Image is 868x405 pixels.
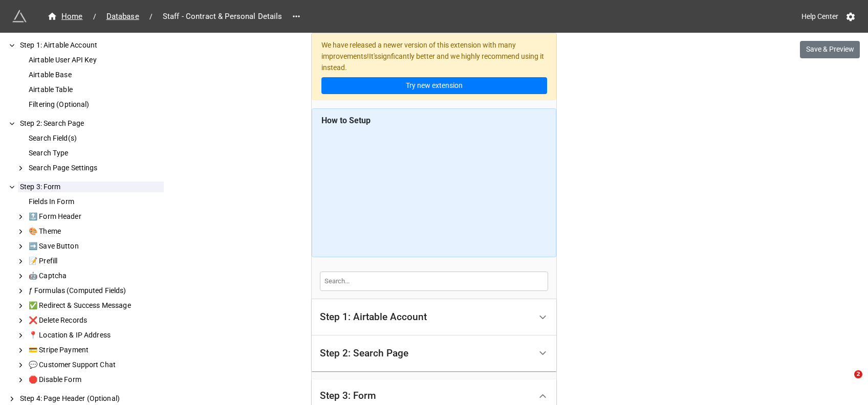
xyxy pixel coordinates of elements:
[41,10,89,22] a: Home
[27,211,164,222] div: 🔝 Form Header
[100,10,145,22] a: Database
[800,41,860,58] button: Save & Preview
[320,391,376,401] div: Step 3: Form
[18,118,164,129] div: Step 2: Search Page
[47,11,83,22] div: Home
[149,11,153,22] li: /
[27,163,164,173] div: Search Page Settings
[27,330,164,341] div: 📍 Location & IP Address
[27,99,164,110] div: Filtering (Optional)
[27,300,164,311] div: ✅ Redirect & Success Message
[27,256,164,266] div: 📝 Prefill
[794,7,845,26] a: Help Center
[320,348,408,358] div: Step 2: Search Page
[157,11,289,22] span: Staff - Contract & Personal Details
[27,84,164,95] div: Airtable Table
[27,55,164,65] div: Airtable User API Key
[320,272,548,291] input: Search...
[41,10,288,22] nav: breadcrumb
[27,359,164,370] div: 💬 Customer Support Chat
[27,285,164,296] div: ƒ Formulas (Computed Fields)
[321,130,547,248] iframe: miniExtensions Form with Lookup Page
[27,315,164,326] div: ❌ Delete Records
[100,11,145,22] span: Database
[27,148,164,159] div: Search Type
[854,370,862,378] span: 2
[27,345,164,355] div: 💳 Stripe Payment
[18,40,164,51] div: Step 1: Airtable Account
[27,271,164,281] div: 🤖 Captcha
[93,11,96,22] li: /
[27,374,164,385] div: 🛑 Disable Form
[27,196,164,207] div: Fields In Form
[321,116,371,125] b: How to Setup
[320,312,427,322] div: Step 1: Airtable Account
[312,335,556,372] div: Step 2: Search Page
[18,182,164,192] div: Step 3: Form
[321,77,547,95] a: Try new extension
[833,370,858,395] iframe: Intercom live chat
[27,133,164,144] div: Search Field(s)
[18,393,164,404] div: Step 4: Page Header (Optional)
[12,9,27,24] img: miniextensions-icon.73ae0678.png
[27,226,164,237] div: 🎨 Theme
[27,241,164,252] div: ➡️ Save Button
[27,70,164,80] div: Airtable Base
[312,299,556,335] div: Step 1: Airtable Account
[312,33,556,100] div: We have released a newer version of this extension with many improvements! It's signficantly bett...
